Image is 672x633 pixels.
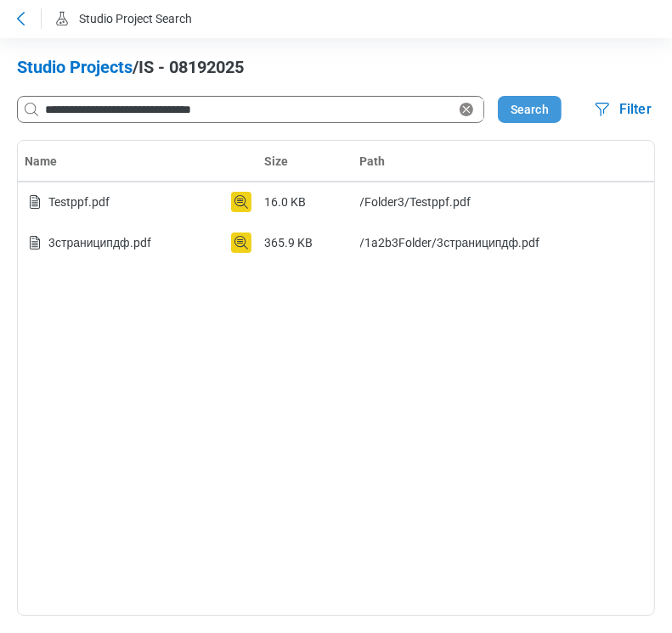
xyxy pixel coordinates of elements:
[25,192,45,212] svg: documents-icon
[48,234,151,251] div: 3страниципдф.pdf
[18,141,654,263] table: bb-data-table
[360,193,553,210] div: /Folder3/Testppf.pdf
[265,153,347,170] div: Size
[17,96,562,123] div: Clear searchSearch
[360,234,553,251] div: /1a2b3Folder/3страниципдф.pdf
[258,182,353,222] td: 16.0 KB
[585,96,658,123] button: Filter
[360,153,553,170] div: Path
[619,99,652,120] span: Filter
[25,153,217,170] div: Name
[25,232,45,253] svg: documents-icon
[79,12,192,25] span: Studio Project Search
[17,55,655,96] div: IS - 08192025
[133,57,138,77] span: /
[48,193,110,210] div: Testppf.pdf
[17,57,133,77] span: Studio Projects
[231,192,251,212] button: match-in-content
[456,99,483,120] div: Clear search
[258,222,353,263] td: 365.9 KB
[498,96,562,123] button: Search
[231,232,251,253] button: match-in-content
